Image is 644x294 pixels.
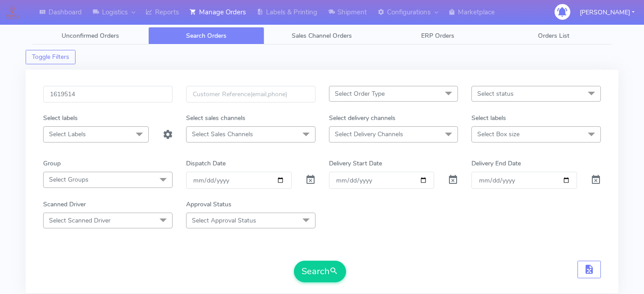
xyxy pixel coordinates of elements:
span: Select Scanned Driver [49,216,111,225]
span: Select Box size [477,130,520,138]
label: Select sales channels [186,113,245,123]
span: Select Groups [49,175,89,184]
button: Search [294,261,346,282]
label: Approval Status [186,200,231,209]
span: Unconfirmed Orders [62,31,119,40]
input: Order Id [43,86,173,102]
span: Select Labels [49,130,86,138]
span: Orders List [538,31,569,40]
label: Select delivery channels [329,113,395,123]
label: Dispatch Date [186,159,226,168]
span: Select Sales Channels [192,130,253,138]
span: Select Approval Status [192,216,256,225]
label: Scanned Driver [43,200,86,209]
label: Delivery Start Date [329,159,382,168]
label: Delivery End Date [471,159,521,168]
input: Customer Reference(email,phone) [186,86,315,102]
label: Group [43,159,61,168]
ul: Tabs [32,27,612,45]
span: Sales Channel Orders [292,31,352,40]
label: Select labels [471,113,506,123]
span: ERP Orders [421,31,454,40]
span: Select Order Type [335,89,385,98]
span: Select Delivery Channels [335,130,403,138]
span: Search Orders [186,31,227,40]
label: Select labels [43,113,78,123]
span: Select status [477,89,514,98]
button: Toggle Filters [26,50,76,64]
button: [PERSON_NAME] [573,3,641,22]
